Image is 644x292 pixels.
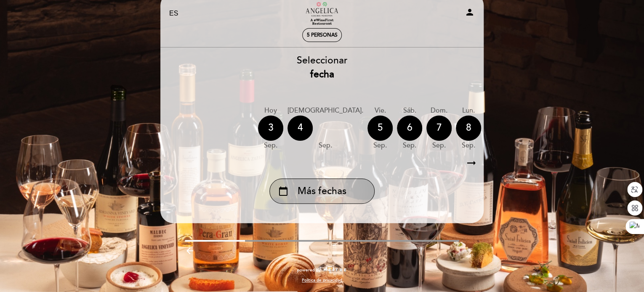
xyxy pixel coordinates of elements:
img: MEITRE [323,268,347,272]
button: person [465,7,475,20]
div: sep. [456,141,481,150]
div: sep. [258,141,283,150]
div: sep. [287,141,363,150]
div: Hoy [258,106,283,116]
div: 4 [287,116,313,141]
a: Restaurante [PERSON_NAME] Maestra [269,2,375,25]
div: sáb. [397,106,422,116]
b: fecha [310,68,334,80]
i: person [465,7,475,17]
i: arrow_right_alt [465,154,478,172]
a: powered by [297,267,347,273]
div: lun. [456,106,481,116]
div: sep. [397,141,422,150]
div: 6 [397,116,422,141]
div: 3 [258,116,283,141]
i: calendar_today [278,184,288,198]
div: vie. [367,106,393,116]
div: 8 [456,116,481,141]
div: sep. [426,141,452,150]
div: [DEMOGRAPHIC_DATA]. [287,106,363,116]
i: arrow_backward [185,246,195,256]
div: sep. [367,141,393,150]
span: Más fechas [298,184,346,198]
span: powered by [297,267,321,273]
div: Seleccionar [160,54,484,82]
div: dom. [426,106,452,116]
div: 7 [426,116,452,141]
a: Política de privacidad [302,277,342,283]
span: 5 personas [307,32,338,38]
div: 5 [367,116,393,141]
